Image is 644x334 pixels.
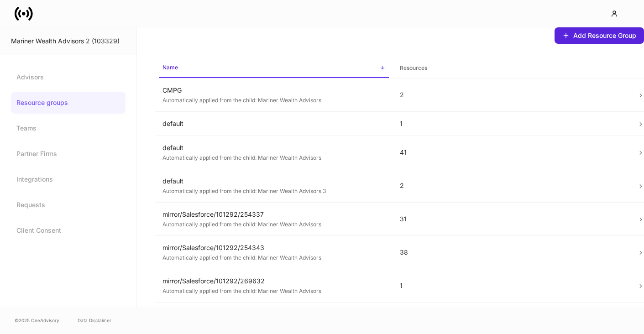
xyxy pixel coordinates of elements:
div: CMPG [162,86,385,95]
a: Teams [11,117,126,139]
td: 38 [393,236,630,269]
a: Resource groups [11,92,126,114]
td: 1 [393,269,630,303]
button: Add Resource Group [555,27,644,44]
td: 41 [393,136,630,169]
td: 2 [393,78,630,112]
span: © 2025 OneAdvisory [15,317,59,324]
div: default [162,143,385,152]
a: Requests [11,194,126,216]
div: Add Resource Group [573,31,636,40]
div: default [162,177,385,186]
a: Partner Firms [11,143,126,165]
td: 1 [393,112,630,136]
div: mirror/Salesforce/101292/254343 [162,243,385,252]
td: 31 [393,203,630,236]
a: Advisors [11,66,126,88]
h6: Name [162,63,178,72]
div: mirror/Salesforce/101292/269632 [162,277,385,286]
div: Automatically applied from the child: Mariner Wealth Advisors [162,252,385,261]
div: Automatically applied from the child: Mariner Wealth Advisors [162,152,385,162]
div: Automatically applied from the child: Mariner Wealth Advisors 3 [162,186,385,195]
td: 2 [393,169,630,203]
div: Automatically applied from the child: Mariner Wealth Advisors [162,95,385,104]
div: mirror/Salesforce/101292/254337 [162,210,385,219]
h6: Resources [400,63,427,72]
span: Resources [396,59,626,78]
a: Data Disclaimer [78,317,111,324]
div: Automatically applied from the child: Mariner Wealth Advisors [162,286,385,295]
p: default [162,119,385,128]
div: Mariner Wealth Advisors 2 (103329) [11,37,126,46]
a: Client Consent [11,219,126,241]
span: Name [159,58,389,78]
a: Integrations [11,168,126,190]
div: Automatically applied from the child: Mariner Wealth Advisors [162,219,385,228]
